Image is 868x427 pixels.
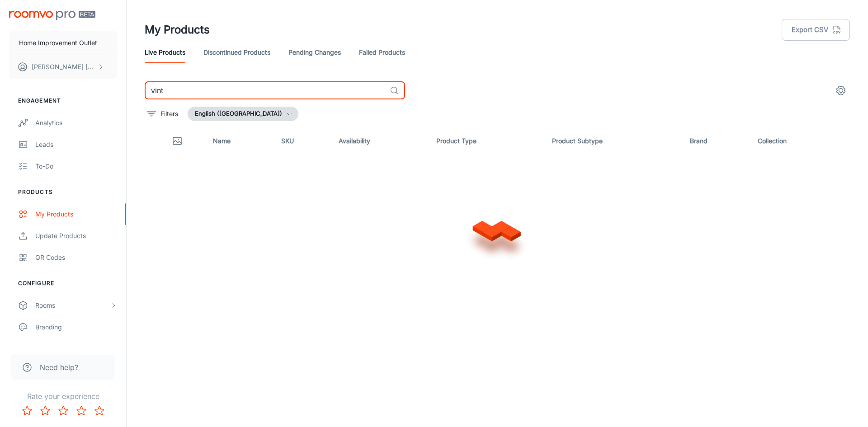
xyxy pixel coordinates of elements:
button: English ([GEOGRAPHIC_DATA]) [188,107,298,121]
button: Home Improvement Outlet [9,31,117,55]
div: Update Products [35,231,117,241]
th: Name [206,128,274,154]
div: Analytics [35,118,117,128]
p: Filters [160,109,178,119]
div: My Products [35,209,117,219]
svg: Thumbnail [172,136,183,146]
button: [PERSON_NAME] [PERSON_NAME] [9,55,117,79]
p: Home Improvement Outlet [19,38,97,48]
a: Pending Changes [288,42,341,63]
th: Product Subtype [545,128,683,154]
div: Rooms [35,300,110,310]
div: Branding [35,322,117,332]
a: Live Products [145,42,185,63]
span: Need help? [40,362,78,373]
button: Export CSV [782,19,850,41]
button: Rate 4 star [72,402,90,420]
button: settings [832,81,850,99]
th: Product Type [429,128,545,154]
img: Roomvo PRO Beta [9,11,95,20]
button: filter [145,107,180,121]
div: To-do [35,161,117,171]
button: Rate 1 star [18,402,36,420]
input: Search [145,81,386,99]
th: Availability [331,128,429,154]
p: [PERSON_NAME] [PERSON_NAME] [32,62,95,72]
h1: My Products [145,22,210,38]
th: Collection [750,128,850,154]
div: Leads [35,140,117,150]
a: Failed Products [359,42,405,63]
th: Brand [683,128,750,154]
div: Texts [35,344,117,354]
a: Discontinued Products [203,42,270,63]
p: Rate your experience [7,391,119,402]
button: Rate 3 star [54,402,72,420]
div: QR Codes [35,253,117,263]
th: SKU [274,128,331,154]
button: Rate 5 star [90,402,108,420]
button: Rate 2 star [36,402,54,420]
